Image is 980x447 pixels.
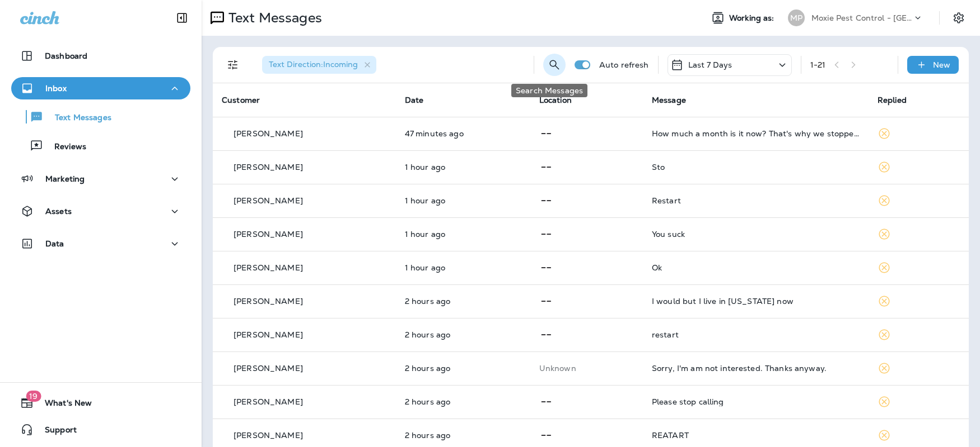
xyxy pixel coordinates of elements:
[224,9,322,26] p: Text Messages
[11,105,190,129] button: Text Messages
[11,232,190,255] button: Data
[234,364,303,373] p: [PERSON_NAME]
[511,84,587,97] div: Search Messages
[234,397,303,406] p: [PERSON_NAME]
[34,398,92,412] span: What's New
[788,9,805,26] div: MP
[45,174,85,183] p: Marketing
[405,364,521,373] p: Sep 8, 2025 01:41 PM
[539,95,572,105] span: Location
[652,196,860,205] div: Restart
[34,425,77,439] span: Support
[43,142,86,153] p: Reviews
[45,51,87,60] p: Dashboard
[234,263,303,272] p: [PERSON_NAME]
[405,163,521,172] p: Sep 8, 2025 02:55 PM
[222,54,244,76] button: Filters
[11,419,190,441] button: Support
[262,56,376,74] div: Text Direction:Incoming
[11,134,190,158] button: Reviews
[44,113,111,123] p: Text Messages
[652,163,860,172] div: Sto
[949,8,969,28] button: Settings
[11,392,190,414] button: 19What's New
[405,95,424,105] span: Date
[45,207,72,216] p: Assets
[652,397,860,406] div: Please stop calling
[652,129,860,138] div: How much a month is it now? That's why we stopped. It was getting too expensive.
[729,13,777,23] span: Working as:
[234,230,303,239] p: [PERSON_NAME]
[234,297,303,306] p: [PERSON_NAME]
[811,13,912,22] p: Moxie Pest Control - [GEOGRAPHIC_DATA]
[269,59,358,69] span: Text Direction : Incoming
[11,200,190,222] button: Assets
[234,163,303,172] p: [PERSON_NAME]
[405,230,521,239] p: Sep 8, 2025 02:27 PM
[234,330,303,339] p: [PERSON_NAME]
[405,330,521,339] p: Sep 8, 2025 01:51 PM
[652,364,860,373] div: Sorry, I'm am not interested. Thanks anyway.
[26,391,41,402] span: 19
[405,431,521,440] p: Sep 8, 2025 01:26 PM
[405,263,521,272] p: Sep 8, 2025 02:07 PM
[652,230,860,239] div: You suck
[405,397,521,406] p: Sep 8, 2025 01:32 PM
[11,77,190,99] button: Inbox
[688,60,732,69] p: Last 7 Days
[539,364,634,373] p: This customer does not have a last location and the phone number they messaged is not assigned to...
[810,60,826,69] div: 1 - 21
[234,431,303,440] p: [PERSON_NAME]
[45,239,64,248] p: Data
[166,7,198,29] button: Collapse Sidebar
[234,129,303,138] p: [PERSON_NAME]
[11,168,190,190] button: Marketing
[878,95,907,105] span: Replied
[405,129,521,138] p: Sep 8, 2025 03:17 PM
[222,95,260,105] span: Customer
[652,297,860,306] div: I would but I live in Alabama now
[652,95,686,105] span: Message
[652,431,860,440] div: REATART
[405,196,521,205] p: Sep 8, 2025 02:30 PM
[234,196,303,205] p: [PERSON_NAME]
[599,60,649,69] p: Auto refresh
[933,60,950,69] p: New
[652,330,860,339] div: restart
[45,84,67,93] p: Inbox
[652,263,860,272] div: Ok
[543,54,566,76] button: Search Messages
[11,45,190,67] button: Dashboard
[405,297,521,306] p: Sep 8, 2025 01:57 PM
